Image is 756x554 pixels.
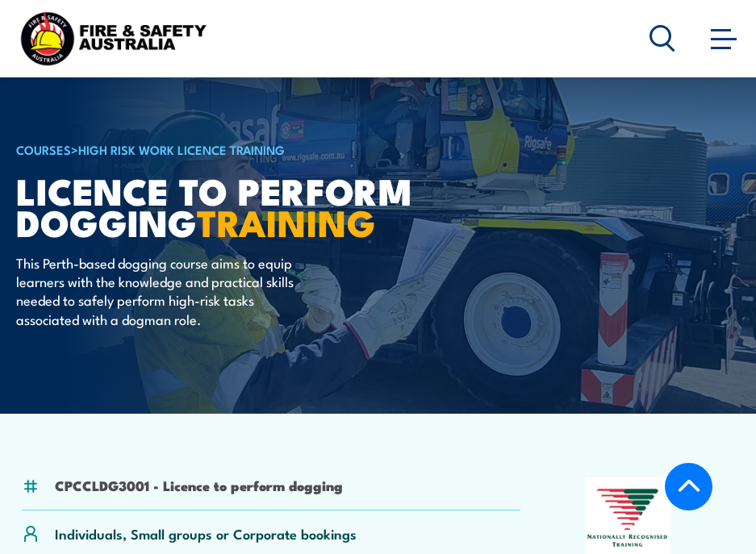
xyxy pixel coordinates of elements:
a: COURSES [16,140,71,158]
p: This Perth-based dogging course aims to equip learners with the knowledge and practical skills ne... [16,253,311,329]
a: High Risk Work Licence Training [78,140,285,158]
h1: Licence to Perform Dogging [16,174,415,237]
li: CPCCLDG3001 - Licence to perform dogging [55,476,343,494]
h6: > [16,140,415,159]
strong: TRAINING [197,194,376,249]
p: Individuals, Small groups or Corporate bookings [55,524,357,543]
